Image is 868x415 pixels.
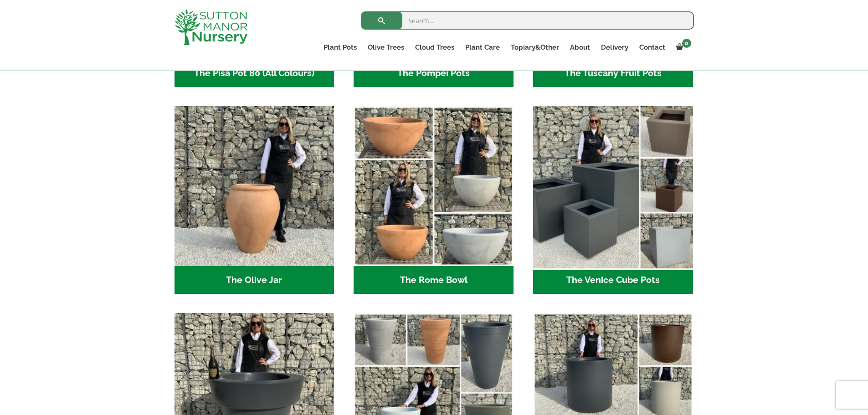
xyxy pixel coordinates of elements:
[362,41,410,54] a: Olive Trees
[460,41,505,54] a: Plant Care
[529,102,697,270] img: The Venice Cube Pots
[634,41,671,54] a: Contact
[354,106,514,266] img: The Rome Bowl
[175,266,334,294] h2: The Olive Jar
[175,59,334,87] h2: The Pisa Pot 80 (All Colours)
[175,106,334,294] a: Visit product category The Olive Jar
[354,59,514,87] h2: The Pompei Pots
[682,39,691,48] span: 0
[533,59,693,87] h2: The Tuscany Fruit Pots
[505,41,565,54] a: Topiary&Other
[533,266,693,294] h2: The Venice Cube Pots
[175,9,247,45] img: logo
[354,106,514,294] a: Visit product category The Rome Bowl
[410,41,460,54] a: Cloud Trees
[596,41,634,54] a: Delivery
[318,41,362,54] a: Plant Pots
[361,11,694,30] input: Search...
[671,41,694,54] a: 0
[175,106,334,266] img: The Olive Jar
[354,266,514,294] h2: The Rome Bowl
[565,41,596,54] a: About
[533,106,693,294] a: Visit product category The Venice Cube Pots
